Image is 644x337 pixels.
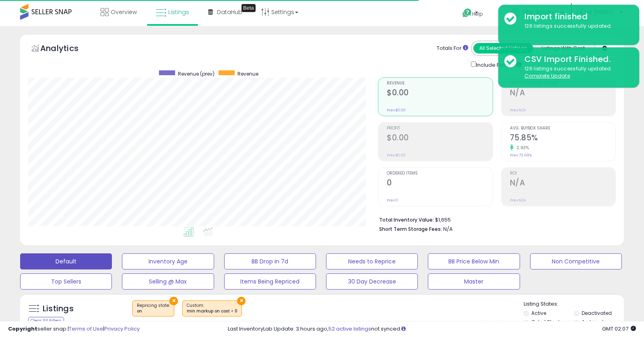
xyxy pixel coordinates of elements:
a: Help [456,2,499,26]
i: Get Help [462,8,472,18]
button: Top Sellers [20,273,112,290]
h2: $0.00 [387,88,492,99]
h5: Analytics [40,43,94,56]
b: Short Term Storage Fees: [379,226,442,232]
button: Default [20,253,112,269]
p: Listing States: [524,300,624,308]
div: Last InventoryLab Update: 3 hours ago, not synced. [228,325,636,333]
span: 2025-08-14 02:07 GMT [602,325,636,333]
a: Privacy Policy [104,325,140,333]
button: 30 Day Decrease [326,273,418,290]
span: ROI [510,171,615,176]
span: Revenue (prev) [178,70,215,77]
strong: Copyright [8,325,37,333]
small: Prev: N/A [510,108,526,113]
label: Active [531,310,546,316]
b: Total Inventory Value: [379,216,434,223]
a: 52 active listings [328,325,371,333]
h5: Listings [43,303,74,314]
div: min markup on cost < 0 [187,308,237,314]
button: × [169,297,178,305]
button: Master [428,273,520,290]
small: Prev: $0.00 [387,153,406,158]
small: Prev: $0.00 [387,108,406,113]
div: Totals For [437,45,468,52]
small: Prev: 73.69% [510,153,532,158]
button: Needs to Reprice [326,253,418,269]
button: Items Being Repriced [224,273,316,290]
span: DataHub [217,8,242,16]
button: × [237,297,246,305]
span: Avg. Buybox Share [510,126,615,131]
button: BB Drop in 7d [224,253,316,269]
span: Repricing state : [137,302,170,314]
span: Revenue [237,70,258,77]
div: on [137,308,170,314]
h2: N/A [510,178,615,189]
h2: $0.00 [387,133,492,144]
a: Terms of Use [69,325,103,333]
h2: 75.85% [510,133,615,144]
div: Tooltip anchor [242,4,256,12]
label: Deactivated [582,310,612,316]
span: Custom: [187,302,237,314]
div: Include Returns [465,60,531,69]
button: Inventory Age [122,253,214,269]
span: Overview [111,8,137,16]
button: BB Price Below Min [428,253,520,269]
span: Ordered Items [387,171,492,176]
div: 126 listings successfully updated. [518,65,633,80]
div: CSV Import Finished. [518,53,633,65]
span: Listings [168,8,189,16]
div: seller snap | | [8,325,140,333]
button: Selling @ Max [122,273,214,290]
h2: 0 [387,178,492,189]
li: $1,655 [379,214,610,224]
span: N/A [443,225,453,233]
u: Complete Update [524,72,570,79]
small: Prev: N/A [510,198,526,203]
div: Import finished [518,11,633,23]
small: Prev: 0 [387,198,398,203]
button: Non Competitive [530,253,622,269]
small: 2.93% [514,145,529,151]
button: All Selected Listings [473,43,533,53]
h2: N/A [510,88,615,99]
div: 126 listings successfully updated. [518,23,633,30]
span: Revenue [387,81,492,86]
span: Profit [387,126,492,131]
span: Help [472,10,483,17]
